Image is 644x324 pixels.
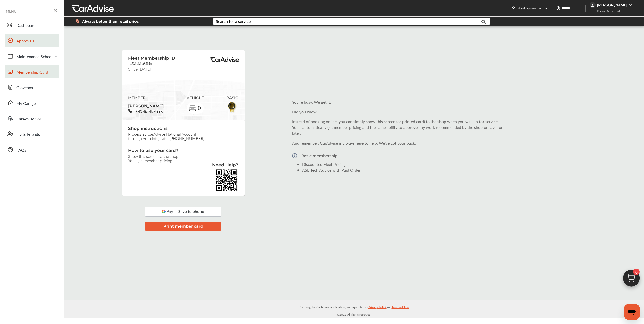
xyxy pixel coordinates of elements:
[128,56,175,61] span: Fleet Membership ID
[585,5,586,12] img: header-divider.bc55588e.svg
[597,3,627,7] div: [PERSON_NAME]
[368,304,387,312] a: Privacy Policy
[517,6,542,10] span: No shop selected
[128,132,238,141] span: Process as CarAdvise National Account through Auto Integrate. [PHONE_NUMBER]
[5,127,59,141] a: Invite Friends
[5,34,59,47] a: Approvals
[590,9,624,14] span: Basic Account
[132,109,164,114] span: [PHONE_NUMBER]
[16,22,36,29] span: Dashboard
[64,304,644,309] p: By using the CarAdvise application, you agree to our and
[292,119,505,136] p: Instead of booking online, you can simply show this screen (or printed card) to the shop when you...
[197,105,201,111] span: 0
[212,164,238,168] a: Need Help?
[392,304,409,312] a: Terms of Use
[215,169,238,192] img: validBarcode.04db607d403785ac2641.png
[5,65,59,78] a: Membership Card
[189,104,197,112] img: car-basic.192fe7b4.svg
[302,161,505,167] li: Discounted Fleet Pricing
[128,126,238,132] span: Shop instructions
[187,96,204,100] span: VEHICLE
[5,50,59,63] a: Maintenance Schedule
[128,61,153,66] span: ID:3235089
[128,102,164,109] span: [PERSON_NAME]
[16,116,42,122] span: CarAdvise 360
[145,223,221,229] a: Print member card
[16,54,57,60] span: Maintenance Schedule
[128,96,164,100] span: MEMBER
[5,143,59,156] a: FAQs
[145,207,221,217] img: googlePay.a08318fe.svg
[210,57,240,62] img: BasicPremiumLogo.8d547ee0.svg
[128,158,238,163] span: You'll get member pricing.
[227,101,238,113] img: BasicBadge.31956f0b.svg
[64,300,644,318] div: © 2025 All rights reserved.
[128,109,132,113] img: phone-black.37208b07.svg
[292,109,505,115] p: Did you know?
[16,38,34,44] span: Approvals
[6,9,16,13] span: MENU
[128,66,151,70] span: Since [DATE]
[511,6,515,10] img: header-home-logo.8d720a4f.svg
[145,222,221,231] button: Print member card
[544,6,548,10] img: header-down-arrow.9dd2ce7d.svg
[292,140,505,146] p: And remember, CarAdvise is always here to help. We've got your back.
[292,99,505,105] p: You're busy. We get it.
[16,100,36,107] span: My Garage
[216,19,251,23] div: Search for a service
[302,167,505,173] li: ASE Tech Advice with Paid Order
[556,6,560,10] img: location_vector.a44bc228.svg
[5,96,59,109] a: My Garage
[128,148,238,154] span: How to use your card?
[76,19,79,23] img: dollor_label_vector.a70140d1.svg
[82,20,139,23] span: Always better than retail price.
[629,3,633,7] img: WGsFRI8htEPBVLJbROoPRyZpYNWhNONpIPPETTm6eUC0GeLEiAAAAAElFTkSuQmCC
[16,85,33,91] span: Glovebox
[16,69,48,76] span: Membership Card
[128,154,238,158] span: Show this screen to the shop.
[292,150,297,162] img: Vector.a173687b.svg
[301,154,337,158] p: Basic membership
[5,112,59,125] a: CarAdvise 360
[619,267,643,292] img: cart_icon.3d0951e8.svg
[16,147,26,154] span: FAQs
[633,269,640,275] span: 0
[5,81,59,94] a: Glovebox
[226,96,238,100] span: BASIC
[624,304,640,320] iframe: Button to launch messaging window
[5,18,59,31] a: Dashboard
[16,131,40,138] span: Invite Friends
[590,2,596,8] img: jVpblrzwTbfkPYzPPzSLxeg0AAAAASUVORK5CYII=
